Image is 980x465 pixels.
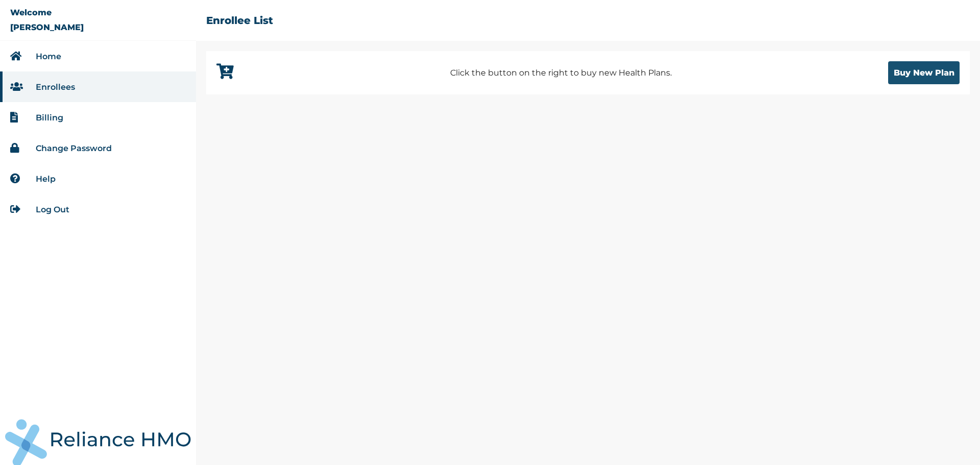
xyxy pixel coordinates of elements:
[206,14,273,27] h2: Enrollee List
[36,82,75,92] a: Enrollees
[10,8,52,17] p: Welcome
[36,174,56,184] a: Help
[888,61,960,84] button: Buy New Plan
[36,143,112,153] a: Change Password
[36,52,61,61] a: Home
[10,22,84,32] p: [PERSON_NAME]
[36,205,69,214] a: Log Out
[36,113,63,123] a: Billing
[450,67,672,79] p: Click the button on the right to buy new Health Plans.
